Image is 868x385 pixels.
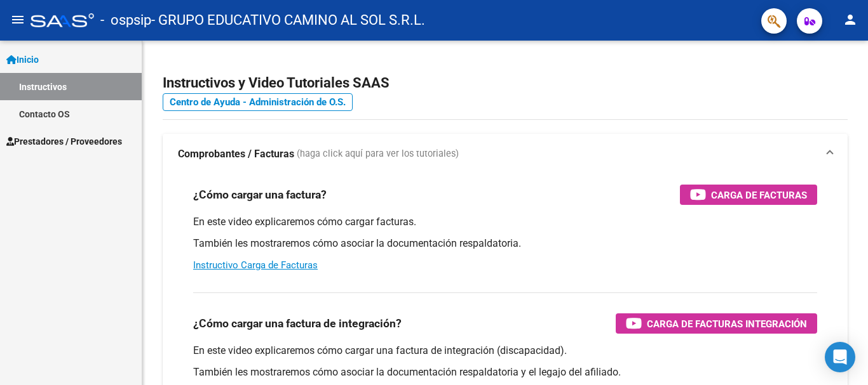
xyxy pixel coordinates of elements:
[825,342,855,372] div: Open Intercom Messenger
[711,187,807,203] span: Carga de Facturas
[193,344,817,358] p: En este video explicaremos cómo cargar una factura de integración (discapacidad).
[163,134,848,174] mat-expansion-panel-header: Comprobantes / Facturas (haga click aquí para ver los tutoriales)
[6,134,122,148] span: Prestadores / Proveedores
[151,6,425,34] span: - GRUPO EDUCATIVO CAMINO AL SOL S.R.L.
[163,93,353,111] a: Centro de Ayuda - Administración de O.S.
[193,186,327,204] h3: ¿Cómo cargar una factura?
[647,316,807,332] span: Carga de Facturas Integración
[193,365,817,379] p: También les mostraremos cómo asociar la documentación respaldatoria y el legajo del afiliado.
[178,147,294,161] strong: Comprobantes / Facturas
[163,71,848,95] h2: Instructivos y Video Tutoriales SAAS
[193,215,817,229] p: En este video explicaremos cómo cargar facturas.
[193,259,318,271] a: Instructivo Carga de Facturas
[6,53,39,67] span: Inicio
[100,6,151,34] span: - ospsip
[193,315,402,332] h3: ¿Cómo cargar una factura de integración?
[297,147,459,161] span: (haga click aquí para ver los tutoriales)
[616,313,817,334] button: Carga de Facturas Integración
[843,12,858,27] mat-icon: person
[680,185,817,205] button: Carga de Facturas
[193,237,817,251] p: También les mostraremos cómo asociar la documentación respaldatoria.
[10,12,25,27] mat-icon: menu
